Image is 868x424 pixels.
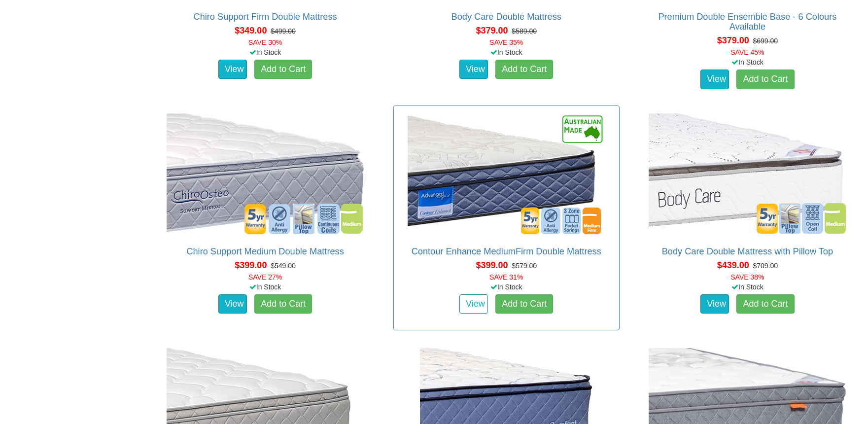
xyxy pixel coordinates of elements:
a: Add to Cart [254,60,312,79]
del: $579.00 [512,262,537,270]
a: Add to Cart [254,294,312,314]
a: Add to Cart [736,70,794,89]
del: $499.00 [271,27,296,35]
img: Body Care Double Mattress with Pillow Top [646,111,848,237]
a: View [700,70,729,89]
img: Contour Enhance MediumFirm Double Mattress [405,111,607,237]
span: $349.00 [235,26,267,35]
a: View [218,294,247,314]
span: $379.00 [476,26,508,35]
div: In Stock [391,282,622,292]
del: $699.00 [753,37,778,45]
font: SAVE 27% [248,273,282,281]
font: SAVE 38% [730,273,764,281]
span: $399.00 [476,260,508,270]
font: SAVE 35% [489,38,523,46]
a: View [459,294,488,314]
div: In Stock [632,57,863,67]
del: $549.00 [271,262,296,270]
del: $709.00 [753,262,778,270]
a: Add to Cart [736,294,794,314]
div: In Stock [150,47,380,57]
font: SAVE 31% [489,273,523,281]
a: View [459,60,488,79]
div: In Stock [632,282,863,292]
a: View [218,60,247,79]
a: Add to Cart [495,60,553,79]
div: In Stock [150,282,380,292]
div: In Stock [391,47,622,57]
a: Chiro Support Medium Double Mattress [186,247,344,256]
a: Chiro Support Firm Double Mattress [194,12,337,22]
img: Chiro Support Medium Double Mattress [164,111,366,237]
a: Body Care Double Mattress with Pillow Top [662,247,833,256]
del: $589.00 [512,27,537,35]
a: View [700,294,729,314]
a: Body Care Double Mattress [451,12,561,22]
a: Add to Cart [495,294,553,314]
span: $439.00 [717,260,749,270]
a: Premium Double Ensemble Base - 6 Colours Available [658,12,836,32]
font: SAVE 45% [730,48,764,56]
a: Contour Enhance MediumFirm Double Mattress [412,247,601,256]
span: $379.00 [717,35,749,45]
font: SAVE 30% [248,38,282,46]
span: $399.00 [235,260,267,270]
